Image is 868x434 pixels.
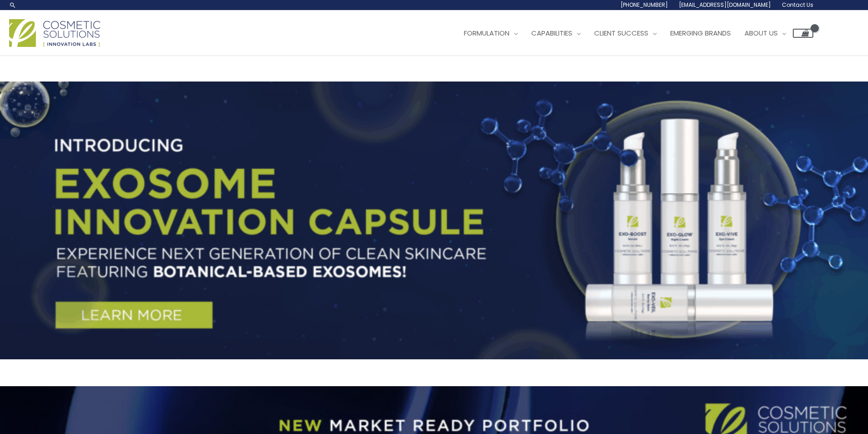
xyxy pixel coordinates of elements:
a: Emerging Brands [663,20,738,47]
span: About Us [745,28,778,38]
a: Search icon link [9,1,16,9]
span: Capabilities [531,28,572,38]
span: [EMAIL_ADDRESS][DOMAIN_NAME] [679,1,771,9]
span: Contact Us [782,1,813,9]
a: Capabilities [524,20,587,47]
a: Client Success [587,20,663,47]
nav: Site Navigation [450,20,813,47]
span: Formulation [464,28,509,38]
a: View Shopping Cart, empty [793,29,813,38]
a: About Us [738,20,793,47]
a: Formulation [457,20,524,47]
img: Cosmetic Solutions Logo [9,19,100,47]
span: [PHONE_NUMBER] [621,1,668,9]
span: Emerging Brands [670,28,731,38]
span: Client Success [594,28,648,38]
